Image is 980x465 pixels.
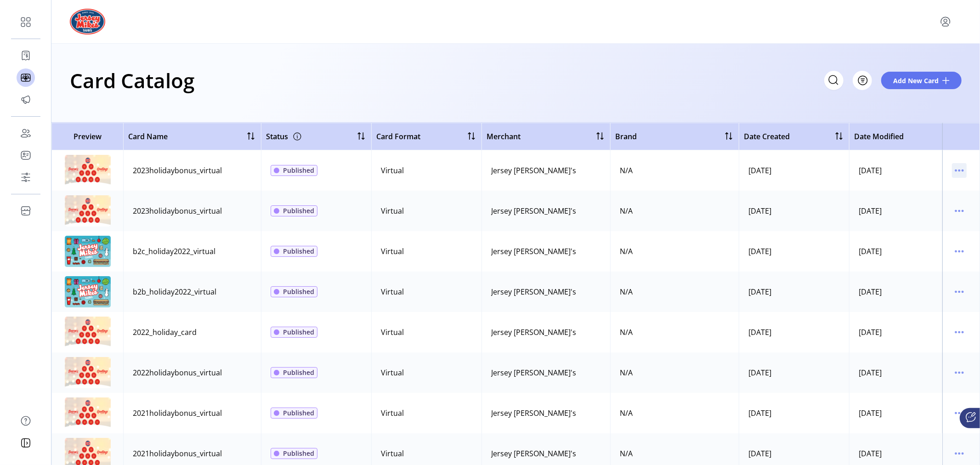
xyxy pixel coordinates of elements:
div: N/A [620,448,633,459]
span: Card Format [376,131,420,142]
td: [DATE] [739,231,849,272]
div: Virtual [381,367,404,378]
img: logo [70,9,105,34]
td: [DATE] [849,150,959,191]
td: [DATE] [849,191,959,231]
button: menu [952,446,967,461]
td: [DATE] [739,393,849,433]
div: Virtual [381,448,404,459]
div: 2021holidaybonus_virtual [133,448,222,459]
span: Published [283,368,314,377]
div: Virtual [381,205,404,216]
img: preview [65,195,111,227]
div: N/A [620,327,633,338]
span: Date Created [744,131,790,142]
td: [DATE] [849,272,959,312]
span: Merchant [487,131,521,142]
button: menu [952,325,967,340]
div: Virtual [381,327,404,338]
h1: Card Catalog [70,64,194,96]
span: Card Name [128,131,168,142]
td: [DATE] [849,393,959,433]
td: [DATE] [849,352,959,393]
div: b2b_holiday2022_virtual [133,286,216,297]
span: Published [283,246,314,256]
div: N/A [620,246,633,257]
button: Filter Button [853,71,872,90]
td: [DATE] [739,272,849,312]
button: menu [952,365,967,380]
div: N/A [620,286,633,297]
img: preview [65,276,111,307]
div: Virtual [381,246,404,257]
span: Published [283,287,314,296]
span: Add New Card [893,76,939,85]
div: b2c_holiday2022_virtual [133,246,215,257]
td: [DATE] [739,191,849,231]
span: Date Modified [854,131,904,142]
span: Published [283,327,314,337]
span: Published [283,408,314,418]
div: 2023holidaybonus_virtual [133,205,222,216]
div: 2021holidaybonus_virtual [133,408,222,419]
span: Published [283,206,314,215]
div: Jersey [PERSON_NAME]'s [491,448,576,459]
div: Virtual [381,286,404,297]
div: N/A [620,165,633,176]
div: Jersey [PERSON_NAME]'s [491,165,576,176]
div: Jersey [PERSON_NAME]'s [491,327,576,338]
button: menu [952,284,967,299]
div: Jersey [PERSON_NAME]'s [491,205,576,216]
img: preview [65,236,111,267]
td: [DATE] [849,312,959,352]
td: [DATE] [849,231,959,272]
div: Virtual [381,408,404,419]
button: Add New Card [881,72,962,89]
div: Virtual [381,165,404,176]
div: Jersey [PERSON_NAME]'s [491,408,576,419]
span: Preview [57,131,119,142]
div: 2023holidaybonus_virtual [133,165,222,176]
img: preview [65,357,111,388]
span: Published [283,448,314,458]
td: [DATE] [739,150,849,191]
div: Status [266,129,303,144]
button: menu [952,244,967,259]
td: [DATE] [739,312,849,352]
img: preview [65,317,111,348]
td: [DATE] [739,352,849,393]
button: menu [952,204,967,218]
div: Jersey [PERSON_NAME]'s [491,286,576,297]
span: Brand [615,131,637,142]
div: N/A [620,205,633,216]
span: Published [283,165,314,175]
div: Jersey [PERSON_NAME]'s [491,367,576,378]
img: preview [65,397,111,429]
div: 2022_holiday_card [133,327,197,338]
div: 2022holidaybonus_virtual [133,367,222,378]
input: Search [824,71,844,90]
div: N/A [620,408,633,419]
button: menu [952,163,967,178]
button: menu [952,406,967,420]
div: N/A [620,367,633,378]
img: preview [65,155,111,186]
button: menu [938,14,953,29]
div: Jersey [PERSON_NAME]'s [491,246,576,257]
